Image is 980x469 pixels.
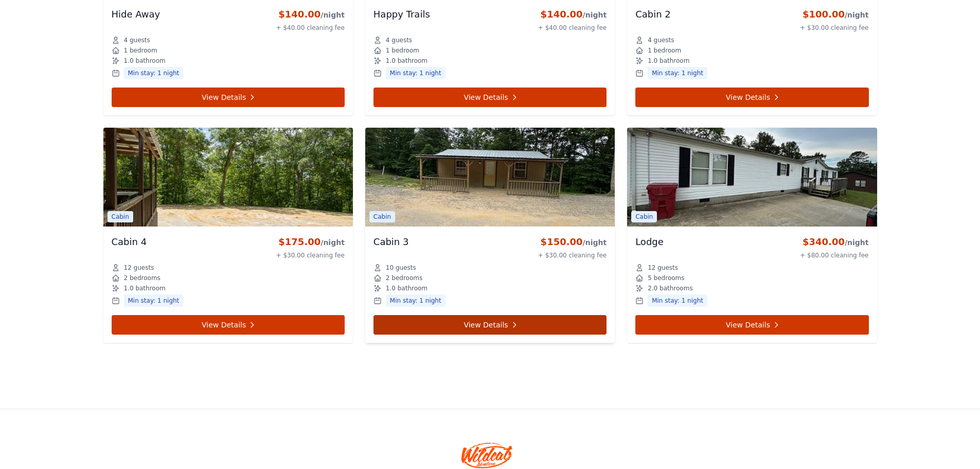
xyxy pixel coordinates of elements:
span: 1.0 bathroom [648,57,689,65]
img: Lodge [627,128,877,227]
span: Min stay: 1 night [124,67,184,79]
div: $100.00 [800,7,868,22]
span: Min stay: 1 night [648,67,707,79]
span: /night [583,238,607,247]
span: 1.0 bathroom [124,284,166,292]
span: 12 guests [648,264,678,272]
span: 2 bedrooms [386,274,422,282]
div: + $30.00 cleaning fee [800,24,868,32]
div: $140.00 [538,7,607,22]
h3: Lodge [635,235,664,249]
span: 12 guests [124,264,154,272]
span: Min stay: 1 night [648,294,707,307]
h3: Hide Away [112,7,161,22]
span: /night [320,238,345,247]
a: View Details [635,88,868,107]
span: 2.0 bathrooms [648,284,692,292]
div: + $30.00 cleaning fee [276,251,345,259]
span: 1.0 bathroom [124,57,166,65]
span: 4 guests [386,36,412,44]
span: 1.0 bathroom [386,284,427,292]
div: $175.00 [276,235,345,249]
span: Min stay: 1 night [124,294,184,307]
div: $150.00 [538,235,607,249]
span: 4 guests [648,36,674,44]
span: Min stay: 1 night [386,294,446,307]
span: /night [845,11,869,19]
div: + $80.00 cleaning fee [800,251,868,259]
a: View Details [112,315,345,335]
a: View Details [373,88,607,107]
h3: Happy Trails [373,7,430,22]
span: /night [583,11,607,19]
img: Cabin 4 [103,128,353,227]
span: 5 bedrooms [648,274,684,282]
span: 1 bedroom [386,46,419,55]
span: 2 bedrooms [124,274,161,282]
span: 1 bedroom [648,46,681,55]
a: View Details [373,315,607,335]
a: View Details [635,315,868,335]
h3: Cabin 4 [112,235,147,249]
span: 10 guests [386,264,416,272]
div: + $40.00 cleaning fee [276,24,345,32]
div: + $30.00 cleaning fee [538,251,607,259]
img: Cabin 3 [365,128,615,227]
span: Min stay: 1 night [386,67,446,79]
div: + $40.00 cleaning fee [538,24,607,32]
div: $340.00 [800,235,868,249]
h3: Cabin 3 [373,235,409,249]
span: /night [845,238,869,247]
span: Cabin [369,211,395,222]
span: /night [320,11,345,19]
span: Cabin [631,211,657,222]
span: Cabin [108,211,133,222]
div: $140.00 [276,7,345,22]
a: View Details [112,88,345,107]
span: 1.0 bathroom [386,57,427,65]
h3: Cabin 2 [635,7,671,22]
span: 1 bedroom [124,46,157,55]
span: 4 guests [124,36,150,44]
